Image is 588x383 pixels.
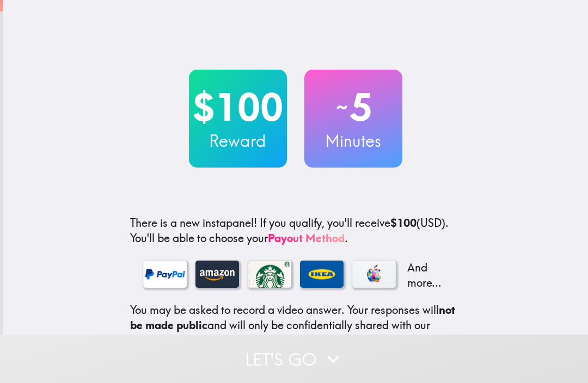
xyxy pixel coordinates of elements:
p: If you qualify, you'll receive (USD) . You'll be able to choose your . [130,215,461,246]
h2: $100 [189,85,287,129]
span: ~ [334,91,350,123]
h2: 5 [304,85,402,129]
b: $100 [390,216,416,230]
a: Payout Method [268,231,345,245]
p: And more... [405,260,448,291]
b: not be made public [130,303,455,332]
h3: Minutes [304,129,402,152]
span: There is a new instapanel! [130,216,257,230]
p: You may be asked to record a video answer. Your responses will and will only be confidentially sh... [130,302,461,363]
h3: Reward [189,129,287,152]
